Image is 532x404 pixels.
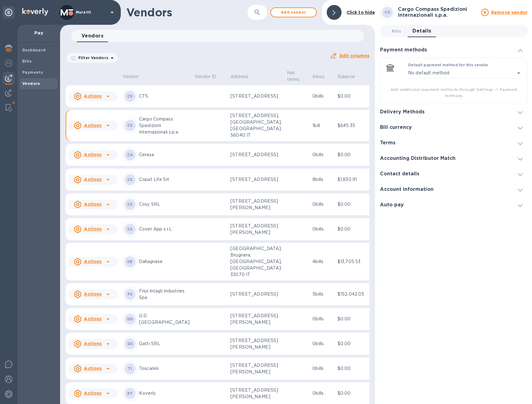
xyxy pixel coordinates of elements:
p: Manually added [369,337,387,350]
p: Manually added [369,90,387,103]
u: Remove vendor [491,10,528,15]
p: Added [369,390,387,397]
h3: Delivery Methods [380,109,425,115]
b: FS [128,292,133,296]
p: Manually added [369,173,387,186]
p: [STREET_ADDRESS] [230,291,282,297]
p: [STREET_ADDRESS], [GEOGRAPHIC_DATA], [GEOGRAPHIC_DATA] 56040 IT [230,112,282,138]
span: Net terms [287,70,308,83]
span: Balance [338,73,363,80]
p: Cargo Compass Spedizioni Internazionali s.p.a. [139,116,190,135]
u: Actions [84,152,102,157]
p: 0 bills [312,390,333,397]
p: [STREET_ADDRESS][PERSON_NAME] [230,198,282,211]
p: Inbox [312,73,325,80]
b: DE [127,259,133,264]
p: Vendor [123,73,138,80]
p: CTS [139,93,190,99]
p: [STREET_ADDRESS] [230,176,282,183]
span: Add vendor [276,9,311,16]
h3: Payment methods [380,47,427,53]
p: 1 bill [312,122,333,129]
b: CS [127,227,133,231]
b: KY [127,391,133,396]
b: Payments [22,70,43,75]
img: Foreign exchange [5,59,12,67]
p: 8 bills [312,176,333,183]
b: GD [127,317,133,321]
p: [STREET_ADDRESS][PERSON_NAME] [230,387,282,400]
u: Actions [84,123,102,128]
p: Toscanini [139,365,190,372]
u: Edit columns [340,53,370,58]
h3: Auto pay [380,202,404,208]
p: Manually added [369,198,387,211]
u: Actions [84,259,102,264]
span: Details [412,27,431,35]
p: No default method [408,70,449,76]
p: Manually added [369,313,387,326]
u: Actions [84,341,102,346]
u: Actions [84,177,102,182]
h3: Accounting Distributor Match [380,156,456,161]
b: Vendors [22,81,40,86]
p: Copat Life Srl [139,176,190,183]
p: G.D. [GEOGRAPHIC_DATA] [139,313,190,326]
p: Vendor ID [194,73,216,80]
label: Default payment method for this vendor [408,64,488,67]
p: 0 bills [312,340,333,347]
p: $0.00 [338,390,364,397]
div: Default payment method for this vendorNo default method​Add additional payment methods through Se... [385,63,522,99]
b: CA [127,152,133,157]
p: [STREET_ADDRESS][PERSON_NAME] [230,313,282,326]
span: Add additional payment methods through Settings -> Payment methods [385,86,522,99]
u: Actions [84,94,102,99]
p: [STREET_ADDRESS][PERSON_NAME] [230,223,282,236]
p: Status [369,73,383,80]
u: Actions [84,316,102,321]
p: Manually added [369,255,387,268]
span: Address [230,73,256,80]
p: $0.00 [338,226,364,232]
p: Friul Intagli Industries Spa [139,288,190,301]
div: No default method [408,68,522,78]
p: [STREET_ADDRESS] [230,93,282,99]
p: [STREET_ADDRESS][PERSON_NAME] [230,337,282,350]
span: Vendor ID [194,73,224,80]
p: [STREET_ADDRESS][PERSON_NAME] [230,362,282,375]
p: Gatti SRL [139,340,190,347]
div: Unpin categories [2,6,15,19]
u: Actions [84,202,102,207]
p: $0.00 [338,340,364,347]
span: Vendors [81,32,103,40]
p: 0 bills [312,365,333,372]
b: Dashboard [22,48,46,52]
p: Pay [22,30,55,36]
span: Inbox [312,73,333,80]
u: Actions [84,292,102,296]
h3: Contact details [380,171,419,177]
p: [STREET_ADDRESS] [230,151,282,158]
p: Cover App s.r.L [139,226,190,232]
p: Filter Vendors [76,55,108,60]
b: Bills [22,59,32,64]
p: Muretti [76,10,107,15]
p: [GEOGRAPHIC_DATA] Brugnera, [GEOGRAPHIC_DATA], [GEOGRAPHIC_DATA] 33070 IT [230,245,282,278]
p: $0.00 [338,151,364,158]
b: CS [385,10,390,15]
p: Manually added [369,288,387,301]
p: $152,042.05 [338,291,364,297]
p: $645.35 [338,122,364,129]
p: 0 bills [312,226,333,232]
p: Balance [338,73,355,80]
b: CS [127,202,133,207]
span: Bills [392,28,401,34]
p: Koverly [139,390,190,397]
p: Address [230,73,248,80]
b: CS [127,94,133,99]
p: $0.00 [338,201,364,208]
b: GS [127,341,133,346]
p: Dallagnese [139,258,190,265]
h3: Terms [380,140,395,146]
